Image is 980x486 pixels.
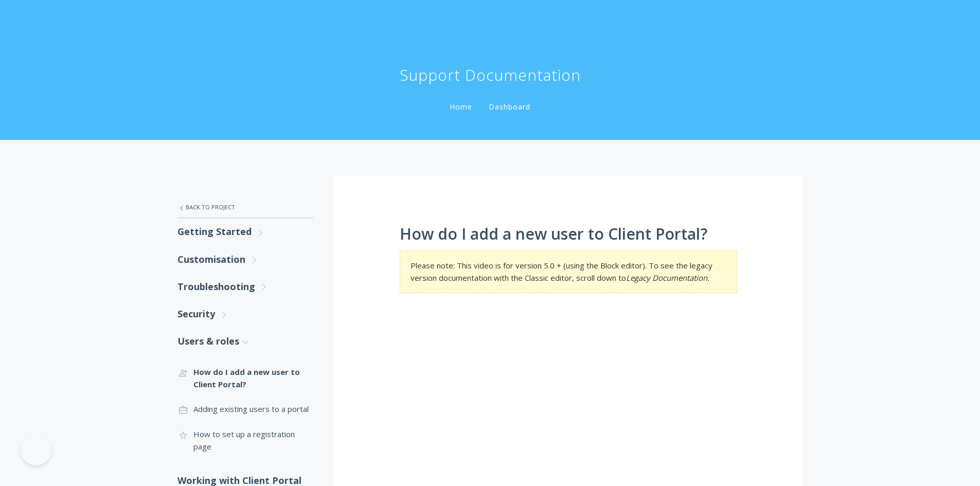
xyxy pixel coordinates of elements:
a: How do I add a new user to Client Portal? [177,359,313,397]
a: Home [448,102,474,112]
a: Adding existing users to a portal [177,397,313,421]
a: Dashboard [487,102,532,112]
a: Security [177,300,313,328]
iframe: Toggle Customer Support [21,435,51,465]
a: Getting Started [177,218,313,245]
em: Legacy Documentation. [626,273,709,283]
a: Customisation [177,246,313,273]
h1: Support Documentation [400,65,581,85]
a: How to set up a registration page [177,422,313,459]
a: Users & roles [177,328,313,355]
a: Troubleshooting [177,273,313,300]
section: Please note: This video is for version 5.0 + (using the Block editor). To see the legacy version ... [400,250,737,293]
h1: How do I add a new user to Client Portal? [400,225,737,243]
a: Back to Project [177,196,313,218]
